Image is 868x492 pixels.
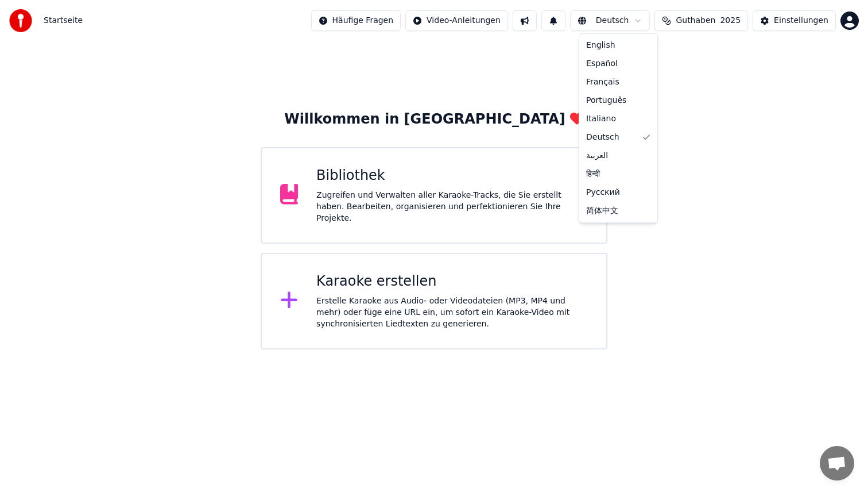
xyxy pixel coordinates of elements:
[586,132,619,143] span: Deutsch
[586,150,608,162] span: العربية
[586,76,619,88] span: Français
[586,205,618,217] span: 简体中文
[586,113,616,125] span: Italiano
[586,58,618,70] span: Español
[586,187,620,198] span: Русский
[586,168,600,180] span: हिन्दी
[586,40,615,51] span: English
[586,95,626,106] span: Português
